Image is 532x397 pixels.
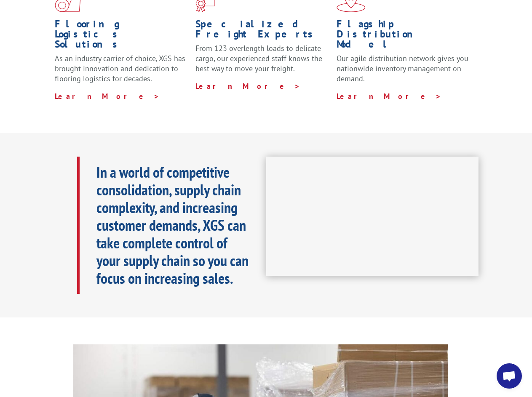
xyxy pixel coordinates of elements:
[55,19,189,53] h1: Flooring Logistics Solutions
[266,157,479,276] iframe: XGS Logistics Solutions
[55,91,160,101] a: Learn More >
[55,53,185,83] span: As an industry carrier of choice, XGS has brought innovation and dedication to flooring logistics...
[337,91,441,101] a: Learn More >
[337,19,471,53] h1: Flagship Distribution Model
[497,363,522,389] a: Open chat
[96,162,249,288] b: In a world of competitive consolidation, supply chain complexity, and increasing customer demands...
[337,53,468,83] span: Our agile distribution network gives you nationwide inventory management on demand.
[195,43,330,81] p: From 123 overlength loads to delicate cargo, our experienced staff knows the best way to move you...
[195,19,330,43] h1: Specialized Freight Experts
[195,81,300,91] a: Learn More >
